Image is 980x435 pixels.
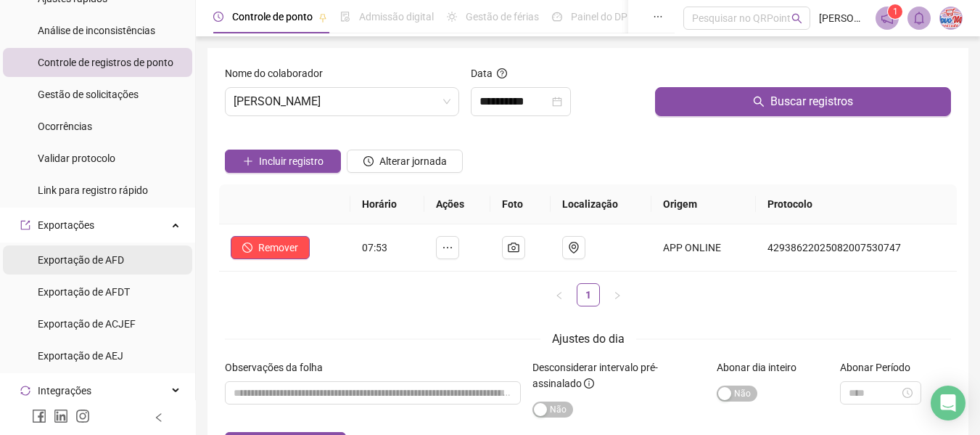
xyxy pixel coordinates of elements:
span: ellipsis [653,12,663,22]
span: search [753,96,765,107]
span: stop [242,243,252,253]
span: Exportações [38,219,94,231]
span: Ocorrências [38,121,92,132]
span: environment [568,242,580,253]
span: Exportação de AFDT [38,286,130,298]
span: clock-circle [363,156,374,166]
span: clock-circle [213,12,223,22]
span: ellipsis [442,242,453,253]
span: Análise de inconsistências [38,25,155,36]
span: GABRIEL SILVA CERQUEIRA DE SOUZA [234,88,450,115]
sup: 1 [888,4,902,19]
label: Observações da folha [225,359,332,375]
span: Admissão digital [359,11,434,23]
div: Open Intercom Messenger [931,386,965,420]
span: pushpin [318,13,327,22]
span: Integrações [38,385,91,397]
label: Abonar dia inteiro [717,359,806,375]
span: Alterar jornada [379,153,447,169]
th: Protocolo [756,184,957,224]
th: Foto [490,184,550,224]
span: 07:53 [362,242,387,253]
span: sun [447,12,457,22]
span: Gestão de solicitações [38,89,139,100]
th: Horário [350,184,425,224]
a: 1 [577,284,599,306]
button: Buscar registros [655,87,951,116]
th: Ações [424,184,490,224]
span: sync [20,386,30,396]
span: Gestão de férias [466,11,539,23]
label: Abonar Período [840,359,920,375]
span: camera [508,242,519,253]
a: Alterar jornada [347,157,463,168]
span: Exportação de AEJ [38,350,123,362]
td: APP ONLINE [651,224,756,272]
span: 1 [893,7,898,17]
th: Origem [651,184,756,224]
td: 42938622025082007530747 [756,224,957,272]
button: left [548,283,571,306]
button: Remover [231,236,310,259]
span: Desconsiderar intervalo pré-assinalado [532,362,658,389]
span: left [555,291,564,300]
li: Página anterior [548,283,571,306]
span: Controle de ponto [232,11,313,23]
span: notification [881,12,894,25]
button: Alterar jornada [347,150,463,173]
span: left [154,412,164,423]
span: question-circle [497,68,507,78]
span: Exportação de ACJEF [38,318,136,330]
span: linkedin [54,409,68,423]
span: Incluir registro [259,153,324,169]
label: Nome do colaborador [225,65,332,81]
span: info-circle [584,378,594,389]
span: Painel do DP [571,11,627,23]
span: right [613,291,622,300]
span: Ajustes do dia [552,332,625,346]
span: Remover [258,240,298,256]
span: file-done [340,12,350,22]
span: Link para registro rápido [38,184,148,196]
span: bell [913,12,926,25]
li: Próxima página [606,283,629,306]
span: facebook [32,409,46,423]
button: Incluir registro [225,150,341,173]
span: Exportação de AFD [38,254,124,266]
span: plus [243,156,253,166]
span: search [791,13,802,24]
span: [PERSON_NAME] [819,10,867,26]
img: 30682 [940,7,962,29]
span: dashboard [552,12,562,22]
span: Controle de registros de ponto [38,57,173,68]
span: instagram [75,409,90,423]
button: right [606,283,629,306]
span: Data [471,68,493,79]
span: export [20,220,30,230]
th: Localização [551,184,652,224]
li: 1 [577,283,600,306]
span: Buscar registros [770,93,853,110]
span: Validar protocolo [38,153,115,164]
